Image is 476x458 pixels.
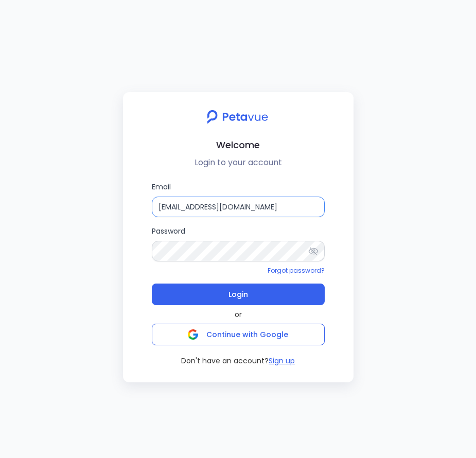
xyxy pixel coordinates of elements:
[152,181,325,217] label: Email
[131,137,345,152] h2: Welcome
[201,104,275,129] img: petavue logo
[235,309,242,320] span: or
[269,356,295,366] button: Sign up
[268,266,325,275] a: Forgot password?
[131,156,345,169] p: Login to your account
[152,197,325,217] input: Email
[152,241,325,261] input: Password
[152,324,325,345] button: Continue with Google
[206,329,288,340] span: Continue with Google
[152,284,325,305] button: Login
[181,356,269,366] span: Don't have an account?
[228,287,248,302] span: Login
[152,225,325,261] label: Password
